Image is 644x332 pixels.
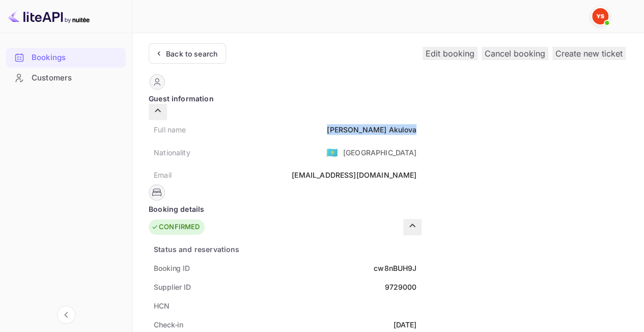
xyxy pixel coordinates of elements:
[154,282,191,292] div: Supplier ID
[6,48,126,67] a: Bookings
[154,170,172,180] div: Email
[149,93,422,104] div: Guest information
[32,52,121,64] div: Bookings
[423,47,478,60] button: Edit booking
[154,263,190,273] div: Booking ID
[154,319,183,330] div: Check-in
[6,68,126,87] a: Customers
[57,306,75,324] button: Collapse navigation
[374,263,416,273] div: cw8nBUH9J
[6,48,126,68] div: Bookings
[151,222,200,232] div: CONFIRMED
[149,204,422,214] div: Booking details
[552,47,626,60] button: Create new ticket
[154,244,239,255] div: Status and reservations
[166,48,217,59] div: Back to search
[592,8,608,24] img: Yandex Support
[326,143,338,161] span: United States
[154,147,190,158] div: Nationality
[393,319,416,330] div: [DATE]
[154,300,170,311] div: HCN
[32,72,121,84] div: Customers
[292,170,416,180] div: [EMAIL_ADDRESS][DOMAIN_NAME]
[8,8,90,24] img: LiteAPI logo
[327,124,416,135] div: [PERSON_NAME] Akulova
[482,47,548,60] button: Cancel booking
[384,282,416,292] div: 9729000
[343,147,417,158] div: [GEOGRAPHIC_DATA]
[6,68,126,88] div: Customers
[154,124,186,135] div: Full name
